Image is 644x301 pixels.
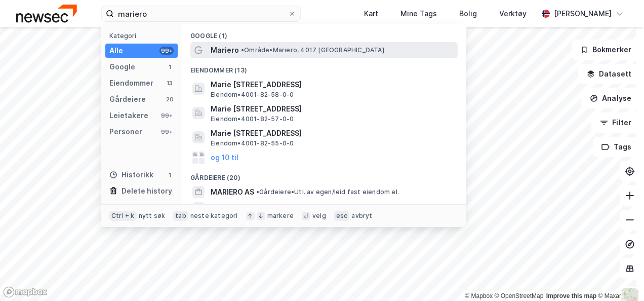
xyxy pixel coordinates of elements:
[364,8,378,20] div: Kart
[109,169,153,181] div: Historikk
[495,292,544,299] a: OpenStreetMap
[241,46,384,54] span: Område • Mariero, 4017 [GEOGRAPHIC_DATA]
[211,152,238,164] button: og 10 til
[593,252,644,301] iframe: Chat Widget
[211,127,454,139] span: Marie [STREET_ADDRESS]
[554,8,612,20] div: [PERSON_NAME]
[459,8,477,20] div: Bolig
[166,95,174,103] div: 20
[211,115,294,123] span: Eiendom • 4001-82-57-0-0
[211,91,294,99] span: Eiendom • 4001-82-58-0-0
[578,64,640,84] button: Datasett
[241,46,244,54] span: •
[211,202,269,214] span: SHE MARIERO AS
[139,212,166,220] div: nytt søk
[182,58,466,77] div: Eiendommer (13)
[593,137,640,157] button: Tags
[211,186,254,198] span: MARIERO AS
[159,47,174,55] div: 99+
[593,252,644,301] div: Kontrollprogram for chat
[109,109,148,122] div: Leietakere
[211,139,294,147] span: Eiendom • 4001-82-55-0-0
[256,188,399,196] span: Gårdeiere • Utl. av egen/leid fast eiendom el.
[312,212,326,220] div: velg
[166,63,174,71] div: 1
[109,77,153,89] div: Eiendommer
[109,32,178,40] div: Kategori
[122,185,172,197] div: Delete history
[591,112,640,133] button: Filter
[351,212,372,220] div: avbryt
[546,292,596,299] a: Improve this map
[182,166,466,184] div: Gårdeiere (20)
[173,211,188,221] div: tab
[400,8,437,20] div: Mine Tags
[465,292,493,299] a: Mapbox
[166,171,174,179] div: 1
[211,103,454,115] span: Marie [STREET_ADDRESS]
[109,126,142,138] div: Personer
[256,188,259,196] span: •
[572,40,640,60] button: Bokmerker
[499,8,527,20] div: Verktøy
[114,6,288,21] input: Søk på adresse, matrikkel, gårdeiere, leietakere eller personer
[159,111,174,120] div: 99+
[211,44,239,56] span: Mariero
[16,5,77,22] img: newsec-logo.f6e21ccffca1b3a03d2d.png
[109,61,135,73] div: Google
[109,211,137,221] div: Ctrl + k
[182,24,466,42] div: Google (1)
[3,286,48,298] a: Mapbox homepage
[166,79,174,87] div: 13
[190,212,238,220] div: neste kategori
[109,45,123,57] div: Alle
[334,211,350,221] div: esc
[267,212,294,220] div: markere
[109,93,146,105] div: Gårdeiere
[581,88,640,108] button: Analyse
[211,79,454,91] span: Marie [STREET_ADDRESS]
[159,128,174,136] div: 99+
